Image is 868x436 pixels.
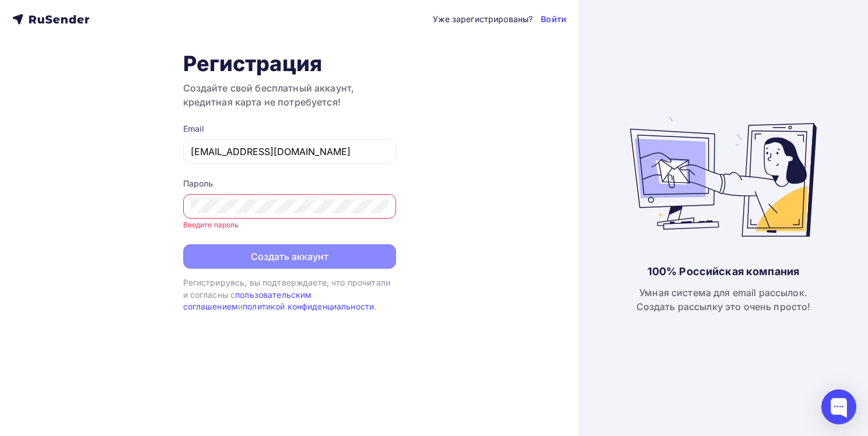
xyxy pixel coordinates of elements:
[191,145,388,159] input: Укажите свой email
[541,13,566,25] a: Войти
[636,286,811,314] div: Умная система для email рассылок. Создать рассылку это очень просто!
[183,244,396,269] button: Создать аккаунт
[183,277,396,312] div: Регистрируясь, вы подтверждаете, что прочитали и согласны с и .
[433,13,533,25] div: Уже зарегистрированы?
[647,265,799,279] div: 100% Российская компания
[183,81,396,109] h3: Создайте свой бесплатный аккаунт, кредитная карта не потребуется!
[183,178,396,189] div: Пароль
[183,51,396,76] h1: Регистрация
[183,290,312,311] a: пользовательским соглашением
[243,301,374,311] a: политикой конфиденциальности
[183,220,239,229] small: Введите пароль
[183,123,396,135] div: Email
